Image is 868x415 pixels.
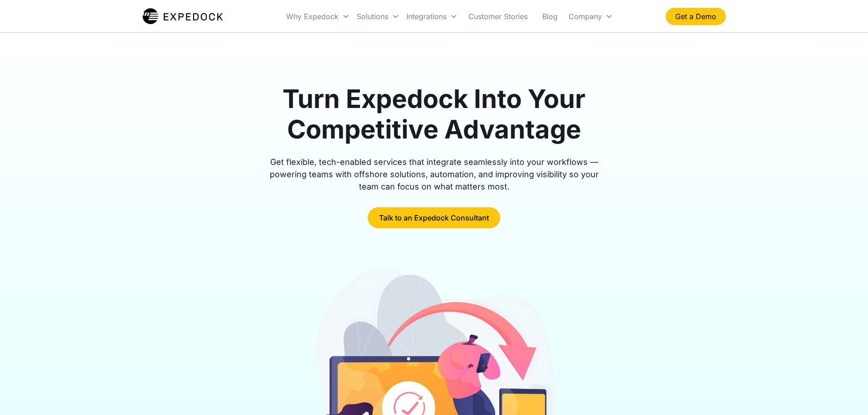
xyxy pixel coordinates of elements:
a: Talk to an Expedock Consultant [368,207,500,228]
a: Customer Stories [461,1,535,32]
a: Blog [535,1,565,32]
div: Integrations [406,12,447,21]
img: Expedock Logo [143,7,223,26]
div: Solutions [357,12,388,21]
div: Company [569,12,602,21]
div: Why Expedock [286,12,339,21]
div: Get flexible, tech-enabled services that integrate seamlessly into your workflows — powering team... [259,156,609,193]
a: Get a Demo [666,8,726,25]
h1: Turn Expedock Into Your Competitive Advantage [259,84,609,145]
